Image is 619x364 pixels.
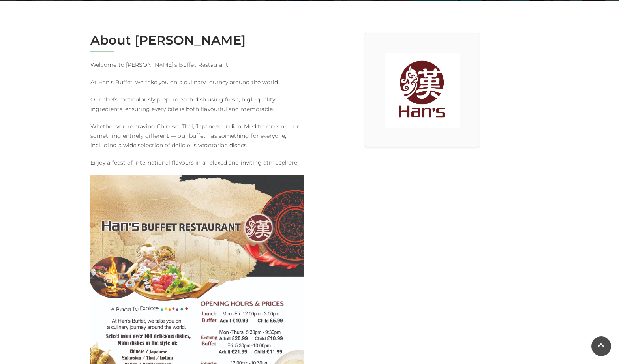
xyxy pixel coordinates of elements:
p: Welcome to [PERSON_NAME]'s Buffet Restaurant. [90,60,304,69]
p: Our chefs meticulously prepare each dish using fresh, high-quality ingredients, ensuring every bi... [90,95,304,114]
p: Whether you're craving Chinese, Thai, Japanese, Indian, Mediterranean — or something entirely dif... [90,122,304,150]
p: Enjoy a feast of international flavours in a relaxed and inviting atmosphere. [90,158,304,167]
h2: About [PERSON_NAME] [90,33,304,48]
p: At Han's Buffet, we take you on a culinary journey around the world. [90,77,304,87]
